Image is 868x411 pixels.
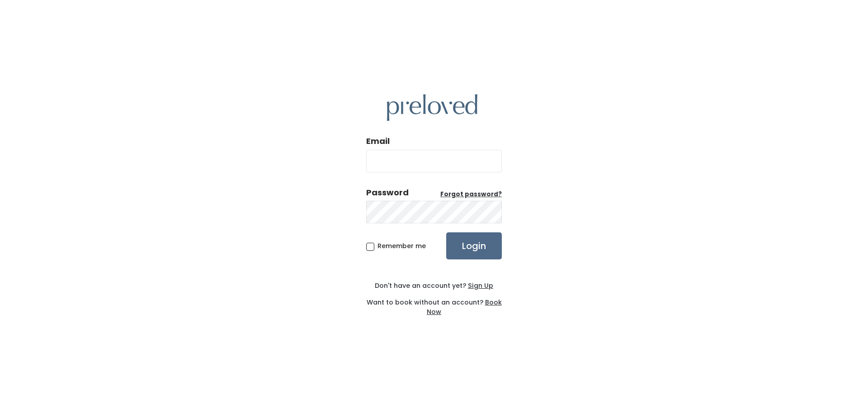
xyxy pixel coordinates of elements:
[446,232,502,259] input: Login
[427,298,502,316] a: Book Now
[377,241,426,250] span: Remember me
[387,94,477,121] img: preloved logo
[366,291,502,317] div: Want to book without an account?
[440,190,502,199] a: Forgot password?
[468,281,493,290] u: Sign Up
[366,187,409,199] div: Password
[440,190,502,199] u: Forgot password?
[366,135,390,147] label: Email
[366,281,502,291] div: Don't have an account yet?
[466,281,493,290] a: Sign Up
